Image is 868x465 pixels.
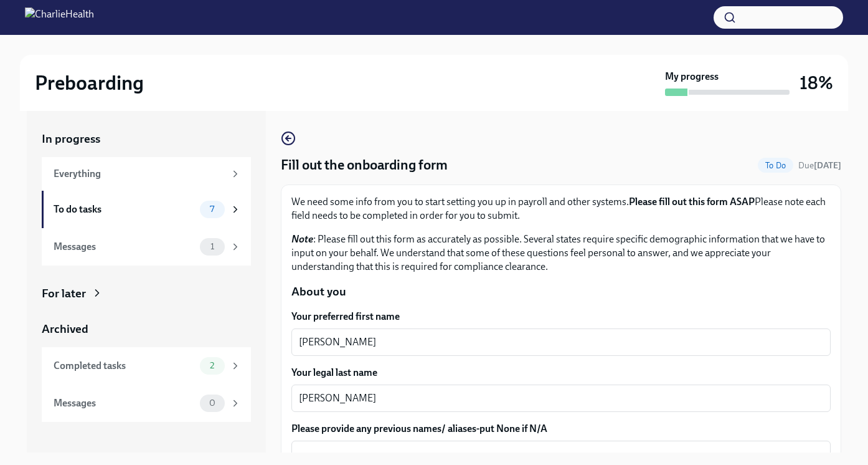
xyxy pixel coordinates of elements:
span: 1 [203,242,222,251]
a: In progress [42,131,251,147]
div: Everything [54,167,225,181]
div: Messages [54,240,195,254]
p: : Please fill out this form as accurately as possible. Several states require specific demographi... [291,232,831,274]
label: Your legal last name [291,366,831,380]
span: 0 [202,398,223,408]
textarea: [PERSON_NAME] [299,391,823,406]
h2: Preboarding [35,70,144,95]
a: Everything [42,157,251,191]
a: Messages1 [42,228,251,266]
a: Messages0 [42,385,251,422]
span: 2 [202,361,222,370]
a: Archived [42,321,251,337]
label: Your preferred first name [291,310,831,324]
div: For later [42,285,86,302]
a: For later [42,285,251,302]
span: September 27th, 2025 09:00 [798,160,841,171]
p: We need some info from you to start setting you up in payroll and other systems. Please note each... [291,195,831,223]
strong: Please fill out this form ASAP [629,196,755,208]
strong: Note [291,233,313,245]
img: CharlieHealth [25,7,94,27]
h4: Fill out the onboarding form [281,156,448,175]
p: About you [291,284,831,300]
span: To Do [758,161,793,170]
span: Due [798,160,841,171]
a: To do tasks7 [42,191,251,228]
h3: 18% [800,72,833,94]
textarea: [PERSON_NAME] [299,335,823,350]
span: 7 [202,204,222,214]
a: Completed tasks2 [42,347,251,385]
strong: My progress [665,70,719,84]
div: To do tasks [54,203,195,216]
div: Completed tasks [54,359,195,373]
div: Messages [54,396,195,410]
label: Please provide any previous names/ aliases-put None if N/A [291,422,831,436]
strong: [DATE] [814,160,841,171]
